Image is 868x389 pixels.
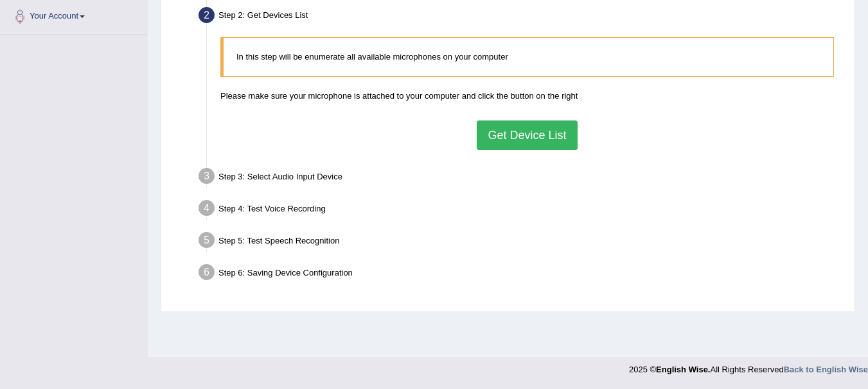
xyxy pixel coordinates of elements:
[220,37,834,76] blockquote: In this step will be enumerate all available microphones on your computer
[656,365,710,374] strong: English Wise.
[629,357,868,376] div: 2025 © All Rights Reserved
[784,365,868,374] a: Back to English Wise
[193,228,849,256] div: Step 5: Test Speech Recognition
[193,260,849,288] div: Step 6: Saving Device Configuration
[477,120,577,150] button: Get Device List
[193,196,849,224] div: Step 4: Test Voice Recording
[193,3,849,31] div: Step 2: Get Devices List
[220,90,834,102] p: Please make sure your microphone is attached to your computer and click the button on the right
[193,164,849,192] div: Step 3: Select Audio Input Device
